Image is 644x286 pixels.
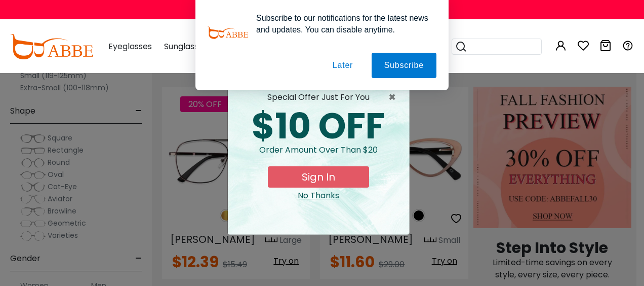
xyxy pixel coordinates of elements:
div: Close [236,190,401,202]
div: Order amount over than $20 [236,144,401,166]
button: Subscribe [372,53,436,78]
button: Close [388,91,401,103]
div: special offer just for you [236,91,401,103]
div: $10 OFF [236,109,401,144]
img: notification icon [208,12,248,53]
button: Later [320,53,366,78]
span: × [388,91,401,103]
button: Sign In [268,166,369,188]
div: Subscribe to our notifications for the latest news and updates. You can disable anytime. [248,12,436,35]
